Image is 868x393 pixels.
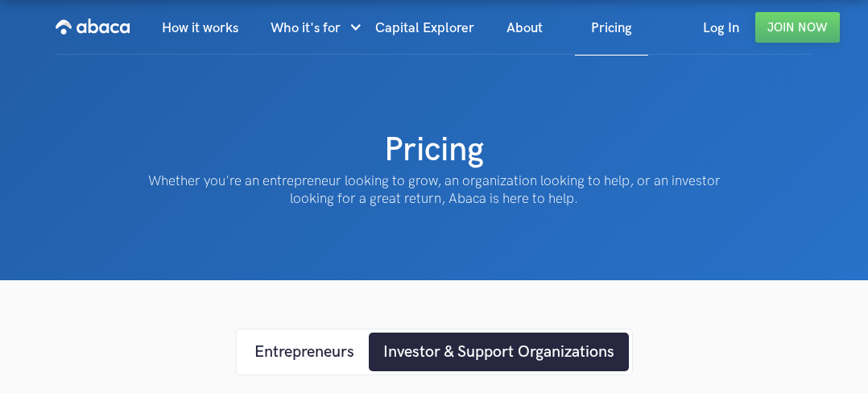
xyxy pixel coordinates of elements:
div: Who it's for [271,1,359,56]
p: Whether you're an entrepreneur looking to grow, an organization looking to help, or an investor l... [136,172,732,208]
div: Investor & Support Organizations [383,340,614,364]
a: About [490,1,559,56]
div: Who it's for [271,1,341,56]
a: Pricing [575,1,648,56]
a: Log In [687,1,755,56]
a: Capital Explorer [359,1,490,56]
div: Entrepreneurs [254,340,354,364]
a: home [56,1,130,54]
img: Abaca logo [56,14,130,39]
a: How it works [146,1,254,56]
a: Join Now [755,12,840,43]
h1: Pricing [384,129,484,172]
